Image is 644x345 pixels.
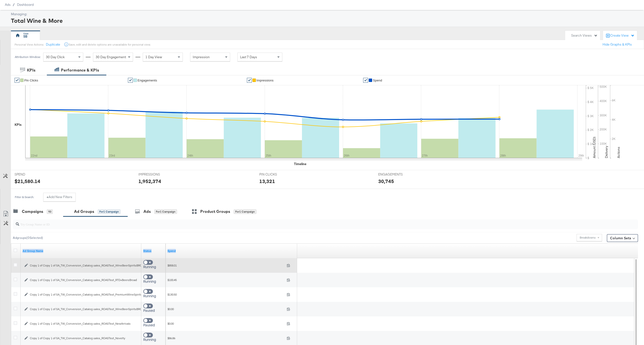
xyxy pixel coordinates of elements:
span: IMPRESSIONS [138,172,175,177]
span: $130.50 [167,293,285,296]
span: Ads [5,3,10,7]
div: Copy 1 of Copy 1 of SA_TW_Conversion_Catalog sales_ROASTest_PremiumWineSpiritsSparkling_Broad [30,293,159,297]
p: Paused [143,322,164,327]
button: Column Sets [607,234,638,242]
div: Product Groups [200,209,230,214]
span: $86.86 [167,336,285,340]
span: 30 Day Click [46,55,65,59]
p: Paused [143,308,164,313]
div: Save, edit and delete options are unavailable for personal view. [69,43,151,47]
span: SPEND [15,172,51,177]
div: Copy 1 of Copy 1 of SA_TW_Conversion_Catalog sales_ROASTest_NewArrivals [30,322,137,326]
button: Breakdowns [577,234,602,241]
text: Delivery [604,146,609,158]
a: Dashboard [17,3,34,7]
div: Adgroups ( 0 Selected) [13,236,43,240]
span: Spend [373,79,382,82]
div: Copy 1 of Copy 1 of SA_TW_Conversion_Catalog sales_ROASTest_RTD+BeersBroad [30,278,137,282]
span: 30 Day Engagement [96,55,126,59]
div: Create View [610,33,635,38]
div: SB [23,34,27,39]
div: Campaigns [22,209,43,214]
p: Running [143,279,164,284]
div: Copy 1 of Copy 1 of SA_TW_Conversion_Catalog sales_ROASTest_WineBeerSpiritsBROAD [30,264,143,267]
div: Total Wine & More [11,16,638,25]
a: ✔ [363,78,368,83]
span: $100.45 [167,278,285,282]
div: Attribution Window: [15,55,41,59]
p: Running [143,293,164,298]
p: Running [143,337,164,342]
span: Engagements [138,79,157,82]
span: 1 Day View [145,55,162,59]
a: ✔ [128,78,133,83]
div: Copy 1 of Copy 1 of SA_TW_Conversion_Catalog sales_ROASTest_WineBeerSpiritsBROAD_RecipeCard [30,307,158,311]
div: Search Views [571,33,598,38]
div: 93 [47,209,53,214]
button: Duplicate [46,42,60,47]
a: Your Ad Group name. [23,249,139,253]
div: Managing: [11,12,638,16]
span: Pin Clicks [24,79,38,82]
div: $21,580.14 [15,178,40,185]
span: / [10,3,17,7]
div: Ad Groups [74,209,94,214]
span: Impressions [257,79,274,82]
a: Shows the current state of your Ad Group. [143,249,164,253]
div: Timeline [294,162,306,166]
text: Amount (USD) [592,137,596,158]
p: Running [143,264,164,269]
button: +Add New Filters [43,193,76,201]
div: Copy 1 of Copy 1 of SA_TW_Conversion_Catalog sales_ROASTest_Novelty [30,336,137,340]
div: Filter & Search: [15,195,34,199]
div: Ads [143,209,151,214]
div: KPIs [27,67,35,73]
span: ENGAGEMENTS [378,172,415,177]
div: 1,952,374 [138,178,161,185]
span: $0.00 [167,307,285,311]
span: PIN CLICKS [259,172,296,177]
div: for 1 Campaign [234,209,256,214]
strong: + [47,195,49,199]
div: for 1 Campaign [98,209,120,214]
a: The total amount spent to date. [167,249,295,253]
span: $0.00 [167,322,285,325]
a: ✔ [247,78,252,83]
div: 30,745 [378,178,394,185]
a: ✔ [15,78,19,83]
text: Actions [616,147,621,158]
div: Personal View Actions: [15,43,44,47]
span: Impression [193,55,210,59]
div: for 1 Campaign [154,209,177,214]
input: Try Group Name or ID [19,217,579,227]
span: $858.01 [167,264,285,267]
button: Hide Graphs & KPIs [602,42,632,47]
div: Performance & KPIs [61,67,99,73]
span: Last 7 Days [240,55,257,59]
div: 13,321 [259,178,275,185]
div: KPIs [15,122,22,127]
